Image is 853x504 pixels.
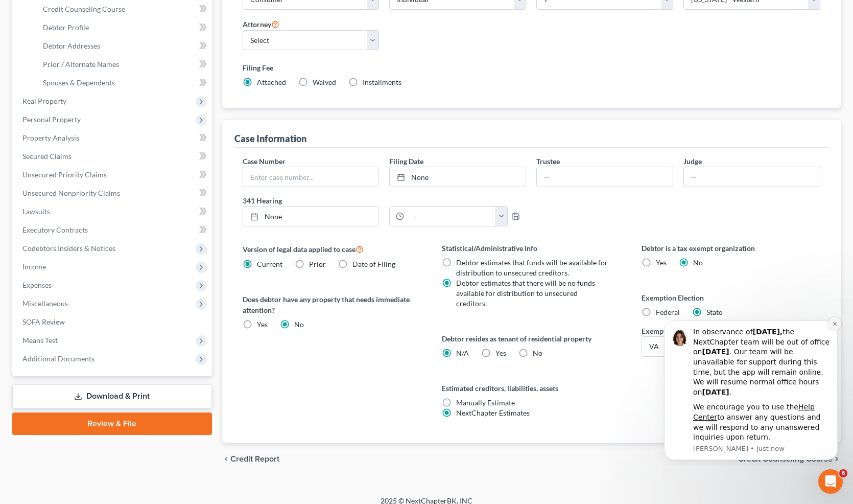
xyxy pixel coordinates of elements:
span: Expenses [22,281,52,289]
label: Debtor is a tax exempt organization [642,243,821,254]
a: Prior / Alternate Names [35,55,212,74]
span: Debtor estimates that there will be no funds available for distribution to unsecured creditors. [456,279,595,308]
span: N/A [456,349,469,357]
label: Filing Fee [243,62,821,73]
label: Statistical/Administrative Info [442,243,621,254]
input: -- [684,167,820,187]
span: Current [257,260,282,268]
a: None [390,167,526,187]
span: Lawsuits [22,207,50,216]
span: Date of Filing [352,260,395,268]
label: Filing Date [389,156,423,167]
span: Unsecured Nonpriority Claims [22,189,120,197]
span: State [706,308,722,316]
span: Waived [313,78,336,86]
span: Secured Claims [22,152,72,161]
label: Debtor resides as tenant of residential property [442,333,621,344]
span: Spouses & Dependents [43,78,115,87]
span: Yes [656,258,667,267]
span: Miscellaneous [22,299,68,308]
a: Lawsuits [14,202,212,221]
span: Debtor Profile [43,23,89,32]
span: Manually Estimate [456,398,515,407]
a: Download & Print [12,384,212,408]
div: Case Information [234,132,306,145]
label: Estimated creditors, liabilities, assets [442,383,621,394]
span: Property Analysis [22,133,79,142]
span: Credit Counseling Course [43,5,125,13]
span: Attached [257,78,286,86]
iframe: Intercom notifications message [649,311,853,466]
span: Debtor estimates that funds will be available for distribution to unsecured creditors. [456,258,608,277]
button: chevron_left Credit Report [222,455,279,463]
span: No [693,258,703,267]
span: Yes [257,320,268,329]
span: No [294,320,304,329]
span: NextChapter Estimates [456,408,530,417]
label: 341 Hearing [238,195,532,206]
span: Additional Documents [22,354,94,363]
label: Trustee [536,156,560,167]
a: Spouses & Dependents [35,74,212,92]
span: Personal Property [22,115,81,124]
label: Does debtor have any property that needs immediate attention? [243,294,422,315]
a: Review & File [12,413,212,435]
span: No [533,349,542,357]
input: -- [537,167,673,187]
label: Exemption State [642,326,694,336]
span: Real Property [22,97,66,105]
span: SOFA Review [22,317,65,326]
label: Exemption Election [642,292,821,303]
a: Property Analysis [14,129,212,147]
a: Debtor Profile [35,18,212,37]
input: Enter case number... [243,167,379,187]
label: Attorney [243,18,279,30]
span: Executory Contracts [22,225,88,234]
span: Unsecured Priority Claims [22,170,107,179]
label: Version of legal data applied to case [243,243,422,255]
span: Prior / Alternate Names [43,60,119,68]
iframe: Intercom live chat [818,469,843,494]
a: SOFA Review [14,313,212,331]
label: Judge [683,156,702,167]
span: Prior [309,260,326,268]
label: Case Number [243,156,286,167]
a: Secured Claims [14,147,212,166]
span: Means Test [22,336,58,345]
span: Income [22,262,46,271]
span: Installments [363,78,401,86]
span: Federal [656,308,680,316]
span: Credit Report [230,455,279,463]
a: Unsecured Nonpriority Claims [14,184,212,202]
i: chevron_left [222,455,230,463]
span: Codebtors Insiders & Notices [22,244,115,253]
a: Unsecured Priority Claims [14,166,212,184]
span: Debtor Addresses [43,41,100,50]
a: Executory Contracts [14,221,212,239]
a: Debtor Addresses [35,37,212,55]
a: None [243,207,379,226]
input: -- : -- [404,207,495,226]
span: Yes [495,349,506,357]
span: 6 [839,469,847,477]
